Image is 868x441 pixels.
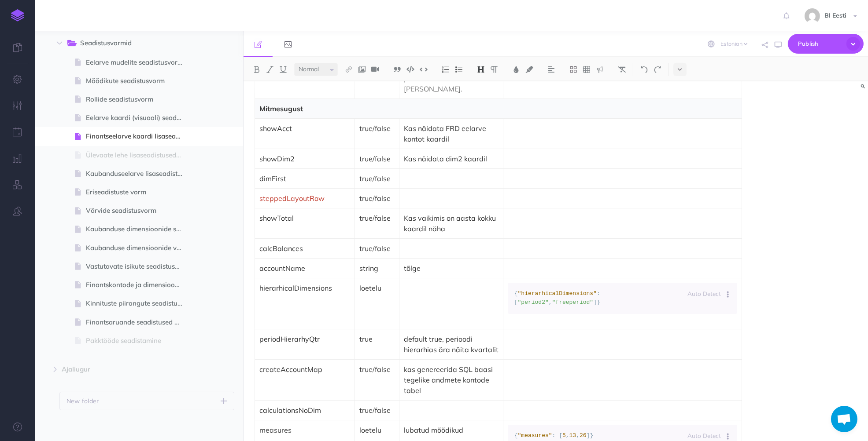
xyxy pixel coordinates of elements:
[518,290,597,297] span: "hierarhicalDimensions"
[514,290,518,297] span: {
[477,66,485,73] img: Headings dropdown button
[359,193,395,204] p: true/false
[359,425,395,435] p: loetelu
[593,299,600,306] span: ]}
[259,283,350,293] p: hierarhicalDimensions
[420,66,428,73] img: Inline code button
[404,364,499,396] p: kas genereerida SQL baasi tegelike andmete kontode tabel
[86,94,190,105] span: Rollide seadistusvorm
[62,364,179,375] span: Ajaliugur
[259,153,350,164] p: showDim2
[86,113,190,123] span: Eelarve kaardi (visuaali) seadistusvorm
[404,425,499,435] p: lubatud mõõdikud
[259,194,325,203] span: steppedLayoutRow
[455,66,463,73] img: Unordered list button
[404,123,499,144] p: Kas näidata FRD eelarve kontot kaardil
[587,432,594,439] span: ]}
[86,76,190,86] span: Mõõdikute seadistusvorm
[723,284,737,304] button: Language
[406,66,414,73] img: Code block button
[259,334,350,344] p: periodHierarhyQtr
[86,317,190,328] span: Finantsaruande seadistused eelarvele
[86,280,190,290] span: Finantskontode ja dimensioonide seadistusvormid
[569,432,576,439] span: 13
[580,432,587,439] span: 26
[86,243,190,253] span: Kaubanduse dimensioonide väärtused
[359,364,395,375] p: true/false
[596,66,604,73] img: Callout dropdown menu button
[259,123,350,134] p: showAcct
[345,66,353,73] img: Link button
[687,290,721,297] small: Auto Detect
[259,263,350,273] p: accountName
[393,66,401,73] img: Blockquote button
[547,66,555,73] img: Alignment dropdown menu button
[253,66,261,73] img: Bold button
[576,432,580,439] span: ,
[618,66,626,73] img: Clear styles button
[359,334,395,344] p: true
[359,405,395,415] p: true/false
[259,173,350,184] p: dimFirst
[518,299,549,306] span: "period2"
[831,406,857,432] a: Avatud vestlus
[259,213,350,223] p: showTotal
[86,187,190,197] span: Eriseadistuste vorm
[404,153,499,164] p: Kas näidata dim2 kaardil
[80,38,177,49] span: Seadistusvormid
[514,432,518,439] span: {
[358,66,366,73] img: Add image button
[59,392,234,410] button: New folder
[259,425,350,435] p: measures
[86,298,190,309] span: Kinnituste piirangute seadistusvorm
[820,11,851,19] span: BI Eesti
[259,243,350,254] p: calcBalances
[562,432,566,439] span: 5
[404,263,499,273] p: tõlge
[359,213,395,223] p: true/false
[654,66,661,73] img: Redo
[359,123,395,134] p: true/false
[552,299,594,306] span: "freeperiod"
[86,168,190,179] span: Kaubanduseelarve lisaseadistused (json)
[86,150,190,160] span: Ülevaate lehe lisaseadistused (json)
[404,213,499,234] p: Kas vaikimis on aasta kokku kaardil näha
[86,57,190,68] span: Eelarve mudelite seadistusvorm
[798,37,842,51] span: Publish
[86,224,190,234] span: Kaubanduse dimensioonide seadistusvorm
[404,334,499,355] p: default true, perioodi hierarhias ära näita kvartalit
[66,396,99,406] p: New folder
[490,66,498,73] img: Paragraph button
[640,66,648,73] img: Undo
[525,66,533,73] img: Text background color button
[359,153,395,164] p: true/false
[512,66,520,73] img: Text color button
[279,66,287,73] img: Underline button
[805,8,820,24] img: 9862dc5e82047a4d9ba6d08c04ce6da6.jpg
[549,299,552,306] span: ,
[86,335,190,346] span: Pakktööde seadistamine
[86,205,190,216] span: Värvide seadistusvorm
[518,432,552,439] span: "measures"
[371,66,379,73] img: Add video button
[788,34,864,54] button: Publish
[566,432,569,439] span: ,
[86,261,190,272] span: Vastutavate isikute seadistusvorm
[359,263,395,273] p: string
[359,243,395,254] p: true/false
[583,66,591,73] img: Create table button
[359,283,395,293] p: loetelu
[266,66,274,73] img: Italic button
[259,405,350,415] p: calculationsNoDim
[359,173,395,184] p: true/false
[259,103,738,114] p: Mitmesugust
[11,9,24,22] img: logo-mark.svg
[86,131,190,142] span: Finantseelarve kaardi lisaseadistused (json)
[259,364,350,375] p: createAccountMap
[442,66,450,73] img: Ordered list button
[687,432,721,439] small: Auto Detect
[552,432,562,439] span: : [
